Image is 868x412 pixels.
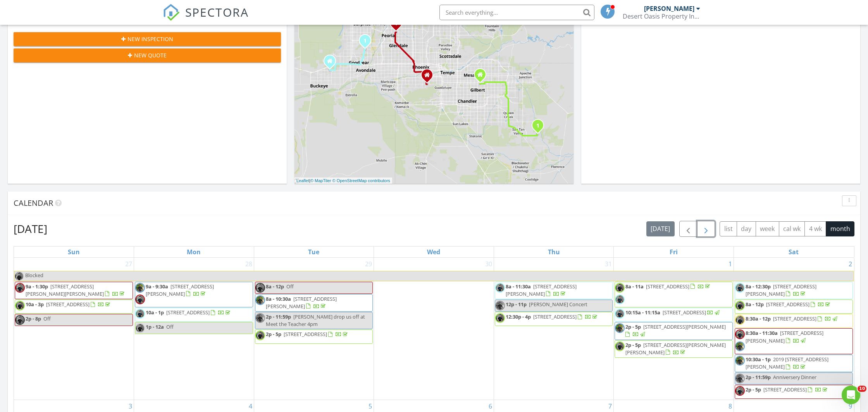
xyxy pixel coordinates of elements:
span: 2p - 5p [266,331,281,338]
img: The Best Home Inspection Software - Spectora [163,4,180,21]
a: Saturday [787,247,800,257]
span: 10:30a - 1p [746,356,771,363]
a: Go to August 1, 2025 [727,258,734,270]
a: Friday [668,247,679,257]
button: New Quote [14,48,281,62]
span: Calendar [14,198,53,208]
a: Go to July 28, 2025 [244,258,254,270]
span: Off [43,315,51,322]
a: Sunday [66,247,81,257]
span: [STREET_ADDRESS][PERSON_NAME] [266,295,337,310]
img: andy_headshoot.jpg [14,271,24,281]
a: 2p - 5p [STREET_ADDRESS] [735,385,853,399]
img: omar_headshoot_2.jpg [735,283,745,293]
span: 8a - 11:30a [506,283,531,290]
button: month [826,221,854,236]
img: frank_headshoot.jpg [15,315,25,325]
a: 12:30p - 4p [STREET_ADDRESS] [506,313,599,320]
button: cal wk [779,221,805,236]
span: [STREET_ADDRESS] [533,313,577,320]
span: 2p - 11:59p [746,374,771,381]
span: [STREET_ADDRESS][PERSON_NAME][PERSON_NAME] [26,283,104,297]
img: frank_headshoot.jpg [735,386,745,396]
img: img_75581.jpg [135,283,145,293]
span: 8a - 12p [746,301,764,308]
img: frank_headshoot.jpg [255,283,265,293]
a: 2p - 5p [STREET_ADDRESS][PERSON_NAME] [625,323,726,338]
span: [STREET_ADDRESS] [646,283,689,290]
a: 10:30a - 1p 2019 [STREET_ADDRESS][PERSON_NAME] [746,356,828,370]
a: 8a - 11a [STREET_ADDRESS] [625,283,711,290]
span: 8a - 11a [625,283,644,290]
img: omar_headshoot_2.jpg [615,295,625,304]
span: Anniversery Dinner [773,374,816,381]
span: [STREET_ADDRESS][PERSON_NAME] [506,283,577,297]
span: 2p - 11:59p [266,313,291,320]
img: img_75581.jpg [255,295,265,305]
a: 9a - 9:30a [STREET_ADDRESS][PERSON_NAME] [135,282,253,307]
a: 8a - 11a [STREET_ADDRESS] [615,282,733,307]
span: 10:15a - 11:15a [625,309,660,316]
h2: [DATE] [14,221,47,236]
a: 8a - 11:30a [STREET_ADDRESS][PERSON_NAME] [495,282,613,299]
img: omar_headshoot_2.jpg [135,309,145,319]
button: [DATE] [646,221,675,236]
a: 8a - 12p [STREET_ADDRESS] [746,301,832,308]
a: Go to July 29, 2025 [363,258,374,270]
img: frank_headshoot.jpg [15,283,25,293]
a: Go to July 27, 2025 [124,258,134,270]
a: Go to July 31, 2025 [603,258,613,270]
a: 8a - 10:30a [STREET_ADDRESS][PERSON_NAME] [255,294,373,312]
a: 10:30a - 1p 2019 [STREET_ADDRESS][PERSON_NAME] [735,355,853,372]
span: [STREET_ADDRESS] [46,301,90,308]
img: img_75581.jpg [615,323,625,333]
span: Blocked [25,272,43,279]
a: 9a - 9:30a [STREET_ADDRESS][PERSON_NAME] [146,283,214,297]
a: Wednesday [425,247,442,257]
a: © OpenStreetMap contributors [332,178,390,183]
div: 1802 E Donner Dr, Phoenix AZ 85042 [427,75,432,79]
span: 2019 [STREET_ADDRESS][PERSON_NAME] [746,356,828,370]
span: 8:30a - 11:30a [746,329,778,336]
span: 9a - 1:30p [26,283,48,290]
a: 10a - 1p [STREET_ADDRESS] [146,309,232,316]
button: day [737,221,756,236]
a: 8a - 12p [STREET_ADDRESS] [735,300,853,314]
a: 10a - 3p [STREET_ADDRESS] [26,301,112,308]
img: ted_headshoot.jpg [15,301,25,310]
span: 8a - 12p [266,283,284,290]
span: [STREET_ADDRESS][PERSON_NAME] [746,283,816,297]
div: 12021 N 65th Ave, Glendale, AZ 85304 [396,23,401,28]
i: 1 [394,21,398,26]
div: [PERSON_NAME] [644,5,694,12]
a: 2p - 5p [STREET_ADDRESS][PERSON_NAME][PERSON_NAME] [625,341,726,356]
i: 1 [363,38,367,44]
span: [STREET_ADDRESS] [763,386,807,393]
span: 2p - 5p [625,323,641,330]
div: 13709 W Rovey Ave, Litchfield Park, AZ 85340 [365,40,370,45]
span: New Quote [134,51,167,59]
span: 9a - 9:30a [146,283,168,290]
a: 8a - 11:30a [STREET_ADDRESS][PERSON_NAME] [506,283,577,297]
td: Go to August 1, 2025 [614,258,734,400]
a: 2p - 5p [STREET_ADDRESS] [266,331,349,338]
img: omar_headshoot_2.jpg [495,283,505,293]
div: 1301 S 223rd Dr, Buckeye AZ 85326 [330,61,334,66]
a: 8a - 10:30a [STREET_ADDRESS][PERSON_NAME] [266,295,337,310]
span: New Inspection [127,35,173,43]
div: | [294,178,392,184]
img: ted_headshoot.jpg [615,341,625,351]
img: ted_headshoot.jpg [255,331,265,340]
span: 8:30a - 12p [746,315,771,322]
a: Thursday [546,247,561,257]
a: 2p - 5p [STREET_ADDRESS][PERSON_NAME] [615,322,733,340]
a: 2p - 5p [STREET_ADDRESS][PERSON_NAME][PERSON_NAME] [615,340,733,358]
a: 10:15a - 11:15a [STREET_ADDRESS] [625,309,721,316]
a: 9a - 1:30p [STREET_ADDRESS][PERSON_NAME][PERSON_NAME] [15,282,133,299]
span: [STREET_ADDRESS][PERSON_NAME][PERSON_NAME] [625,341,726,356]
span: Off [166,323,174,330]
input: Search everything... [439,5,594,20]
a: 8a - 12:30p [STREET_ADDRESS][PERSON_NAME] [735,282,853,299]
span: [STREET_ADDRESS] [663,309,706,316]
div: Desert Oasis Property Inspections [623,12,700,20]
